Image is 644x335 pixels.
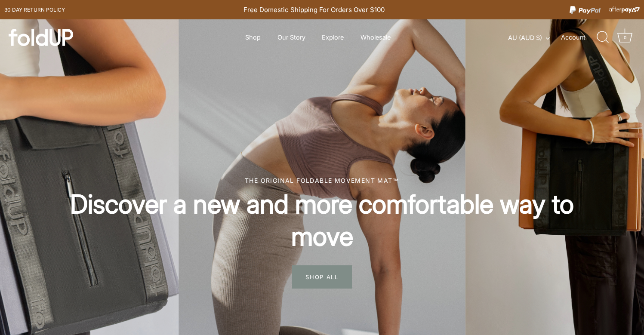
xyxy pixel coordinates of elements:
[292,265,352,289] span: SHOP ALL
[39,176,605,185] div: The original foldable movement mat™
[238,29,268,46] a: Shop
[314,29,351,46] a: Explore
[561,32,601,43] a: Account
[508,34,559,42] button: AU (AUD $)
[4,5,65,15] a: 30 day Return policy
[9,29,73,46] img: foldUP
[353,29,398,46] a: Wholesale
[616,28,635,47] a: Cart
[9,29,136,46] a: foldUP
[39,188,605,252] h2: Discover a new and more comfortable way to move
[594,28,613,47] a: Search
[270,29,313,46] a: Our Story
[621,33,629,42] div: 0
[224,29,412,46] div: Primary navigation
